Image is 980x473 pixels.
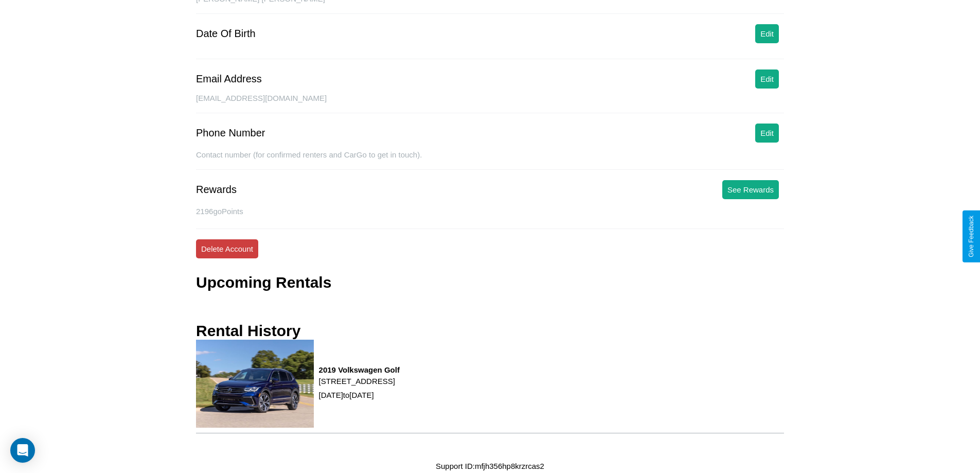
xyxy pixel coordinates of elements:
[196,204,784,218] p: 2196 goPoints
[755,69,779,89] button: Edit
[196,340,314,428] img: rental
[319,374,400,388] p: [STREET_ADDRESS]
[968,216,975,257] div: Give Feedback
[196,94,784,113] div: [EMAIL_ADDRESS][DOMAIN_NAME]
[10,438,35,463] div: Open Intercom Messenger
[196,322,300,340] h3: Rental History
[196,150,784,170] div: Contact number (for confirmed renters and CarGo to get in touch).
[196,73,262,85] div: Email Address
[755,124,779,143] button: Edit
[196,28,256,40] div: Date Of Birth
[722,180,779,199] button: See Rewards
[319,388,400,402] p: [DATE] to [DATE]
[196,127,265,139] div: Phone Number
[755,24,779,43] button: Edit
[196,239,258,258] button: Delete Account
[196,184,237,196] div: Rewards
[196,274,331,291] h3: Upcoming Rentals
[436,459,544,473] p: Support ID: mfjh356hp8krzrcas2
[319,365,400,374] h3: 2019 Volkswagen Golf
